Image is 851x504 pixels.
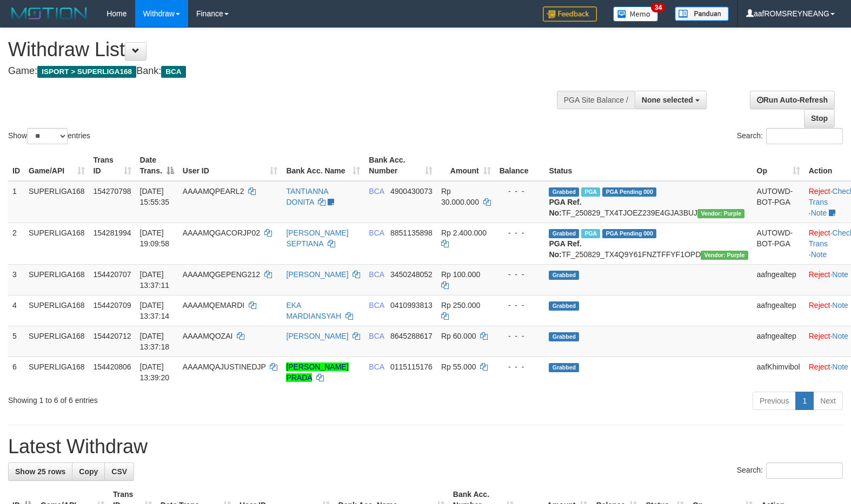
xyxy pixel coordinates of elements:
[809,229,830,237] a: Reject
[390,270,433,279] span: Copy 3450248052 to clipboard
[286,301,341,320] a: EKA MARDIANSYAH
[369,362,384,371] span: BCA
[441,362,476,371] span: Rp 55.000
[286,362,348,382] a: [PERSON_NAME] PRADA
[753,150,805,181] th: Op: activate to sort column ascending
[549,229,579,238] span: Grabbed
[390,332,433,340] span: Copy 8645288617 to clipboard
[675,6,729,21] img: panduan.png
[161,66,185,78] span: BCA
[140,187,170,206] span: [DATE] 15:55:35
[495,150,545,181] th: Balance
[286,229,348,248] a: [PERSON_NAME] SEPTIANA
[140,301,170,320] span: [DATE] 13:37:14
[441,229,487,237] span: Rp 2.400.000
[24,181,89,223] td: SUPERLIGA168
[8,39,556,61] h1: Withdraw List
[111,467,127,476] span: CSV
[369,301,384,310] span: BCA
[8,264,24,295] td: 3
[441,270,480,279] span: Rp 100.000
[369,332,384,340] span: BCA
[27,128,68,144] select: Showentries
[15,467,65,476] span: Show 25 rows
[140,270,170,290] span: [DATE] 13:37:11
[811,250,827,259] a: Note
[183,270,260,279] span: AAAAMQGEPENG212
[24,223,89,264] td: SUPERLIGA168
[557,91,635,109] div: PGA Site Balance /
[602,229,656,238] span: PGA Pending
[549,271,579,280] span: Grabbed
[94,301,131,310] span: 154420709
[8,295,24,326] td: 4
[642,96,693,104] span: None selected
[804,109,835,127] a: Stop
[89,150,136,181] th: Trans ID: activate to sort column ascending
[8,150,24,181] th: ID
[753,223,805,264] td: AUTOWD-BOT-PGA
[286,270,348,279] a: [PERSON_NAME]
[549,198,581,217] b: PGA Ref. No:
[24,357,89,387] td: SUPERLIGA168
[183,362,266,371] span: AAAAMQAJUSTINEDJP
[753,264,805,295] td: aafngealtep
[37,66,136,78] span: ISPORT > SUPERLIGA168
[286,187,328,206] a: TANTIANNA DONITA
[832,301,848,310] a: Note
[79,467,98,476] span: Copy
[602,187,656,197] span: PGA Pending
[635,91,707,109] button: None selected
[809,187,830,196] a: Reject
[544,150,752,181] th: Status
[8,66,556,77] h4: Game: Bank:
[753,295,805,326] td: aafngealtep
[500,186,541,197] div: - - -
[809,362,830,371] a: Reject
[613,6,659,22] img: Button%20Memo.svg
[94,229,131,237] span: 154281994
[364,150,437,181] th: Bank Acc. Number: activate to sort column ascending
[286,332,348,340] a: [PERSON_NAME]
[140,229,170,248] span: [DATE] 19:09:58
[8,128,90,144] label: Show entries
[24,295,89,326] td: SUPERLIGA168
[369,187,384,196] span: BCA
[500,269,541,280] div: - - -
[94,187,131,196] span: 154270798
[753,357,805,387] td: aafKhimvibol
[390,362,433,371] span: Copy 0115115176 to clipboard
[441,332,476,340] span: Rp 60.000
[72,462,105,481] a: Copy
[697,209,744,218] span: Vendor URL: https://trx4.1velocity.biz
[737,128,843,144] label: Search:
[390,229,433,237] span: Copy 8851135898 to clipboard
[8,436,843,458] h1: Latest Withdraw
[178,150,282,181] th: User ID: activate to sort column ascending
[753,326,805,357] td: aafngealtep
[581,187,600,197] span: Marked by aafmaleo
[8,357,24,387] td: 6
[832,362,848,371] a: Note
[543,6,597,22] img: Feedback.jpg
[94,270,131,279] span: 154420707
[104,462,134,481] a: CSV
[94,362,131,371] span: 154420806
[544,181,752,223] td: TF_250829_TX4TJOEZ239E4GJA3BUJ
[549,301,579,311] span: Grabbed
[8,391,347,406] div: Showing 1 to 6 of 6 entries
[94,332,131,340] span: 154420712
[500,227,541,238] div: - - -
[8,462,72,481] a: Show 25 rows
[390,301,433,310] span: Copy 0410993813 to clipboard
[753,181,805,223] td: AUTOWD-BOT-PGA
[24,264,89,295] td: SUPERLIGA168
[549,332,579,341] span: Grabbed
[140,332,170,351] span: [DATE] 13:37:18
[183,301,244,310] span: AAAAMQEMARDI
[795,392,814,410] a: 1
[809,270,830,279] a: Reject
[8,181,24,223] td: 1
[8,326,24,357] td: 5
[549,363,579,372] span: Grabbed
